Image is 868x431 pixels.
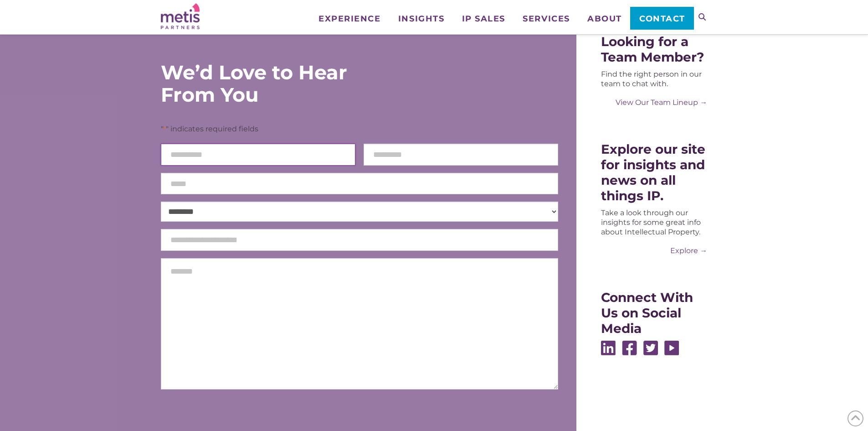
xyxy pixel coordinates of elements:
[847,410,863,426] span: Back to Top
[664,341,679,355] img: Youtube
[643,341,658,355] img: Twitter
[523,15,570,23] span: Services
[161,124,559,134] p: " " indicates required fields
[318,15,380,23] span: Experience
[601,290,707,336] div: Connect With Us on Social Media
[462,15,505,23] span: IP Sales
[601,69,707,88] div: Find the right person in our team to chat with.
[601,34,707,65] div: Looking for a Team Member?
[601,341,616,355] img: Linkedin
[587,15,622,23] span: About
[630,7,693,30] a: Contact
[601,98,707,107] a: View Our Team Lineup →
[161,3,200,29] img: Metis Partners
[601,208,707,237] div: Take a look through our insights for some great info about Intellectual Property.
[622,341,637,355] img: Facebook
[601,141,707,203] div: Explore our site for insights and news on all things IP.
[161,61,402,106] div: We’d Love to Hear From You
[601,246,707,255] a: Explore →
[639,15,685,23] span: Contact
[398,15,444,23] span: Insights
